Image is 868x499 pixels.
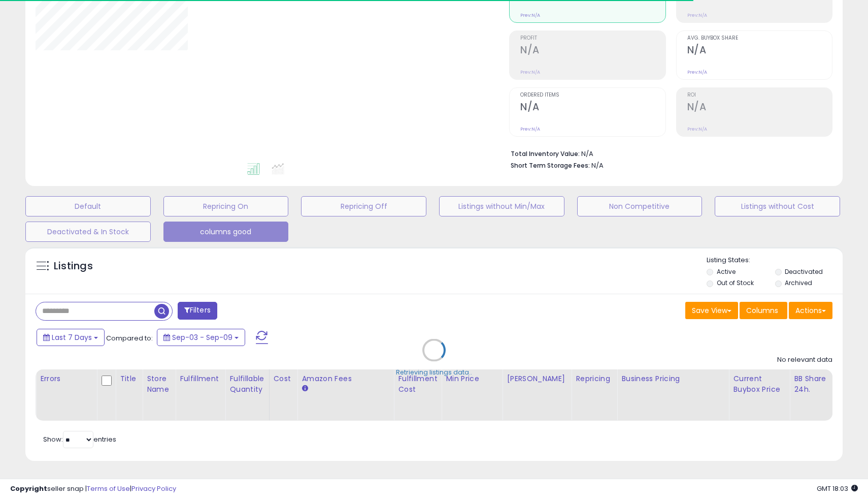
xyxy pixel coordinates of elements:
small: Prev: N/A [520,69,540,75]
h2: N/A [687,44,832,58]
small: Prev: N/A [520,12,540,18]
button: Repricing Off [301,196,426,216]
small: Prev: N/A [687,126,707,132]
h2: N/A [687,101,832,115]
a: Privacy Policy [131,484,176,493]
button: Default [25,196,151,216]
div: seller snap | | [10,484,176,494]
span: Profit [520,36,665,41]
button: Non Competitive [577,196,703,216]
button: Listings without Min/Max [439,196,564,216]
button: columns good [163,222,289,242]
strong: Copyright [10,484,47,493]
h2: N/A [520,101,665,115]
li: N/A [511,147,825,159]
b: Total Inventory Value: [511,149,580,158]
small: Prev: N/A [520,126,540,132]
span: ROI [687,92,832,98]
b: Short Term Storage Fees: [511,161,590,170]
div: Retrieving listings data.. [396,368,472,377]
button: Listings without Cost [715,196,840,216]
a: Terms of Use [87,484,130,493]
span: 2025-09-17 18:03 GMT [817,484,858,493]
button: Repricing On [163,196,289,216]
small: Prev: N/A [687,69,707,75]
h2: N/A [520,44,665,58]
small: Prev: N/A [687,12,707,18]
button: Deactivated & In Stock [25,222,151,242]
span: Ordered Items [520,92,665,98]
span: Avg. Buybox Share [687,36,832,41]
span: N/A [591,161,604,170]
